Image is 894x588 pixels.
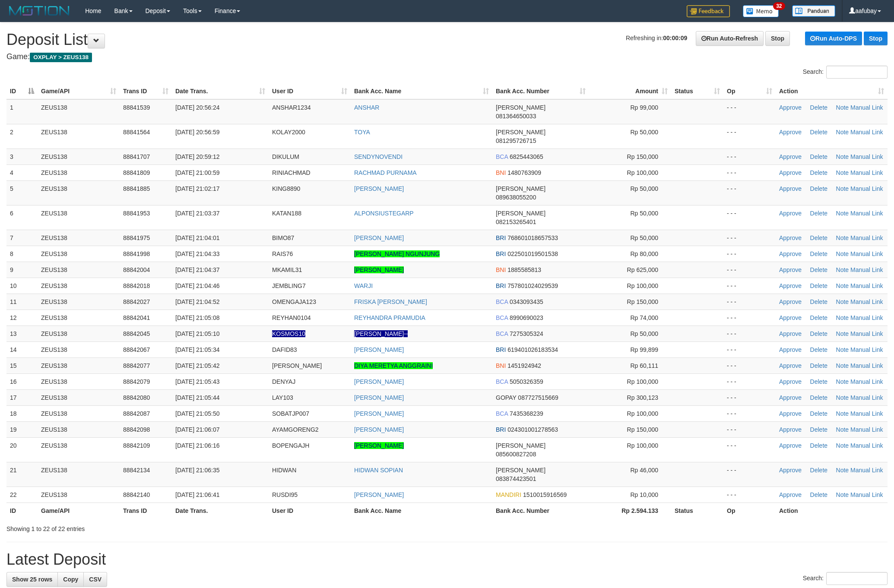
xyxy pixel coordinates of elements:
[354,394,404,401] a: [PERSON_NAME]
[38,83,120,99] th: Game/API: activate to sort column ascending
[510,153,543,160] span: Copy 6825443065 to clipboard
[496,185,545,192] span: [PERSON_NAME]
[272,314,311,321] span: REYHAN0104
[810,266,827,273] a: Delete
[123,394,150,401] span: 88842080
[810,104,827,111] a: Delete
[589,83,671,99] th: Amount: activate to sort column ascending
[6,310,38,326] td: 12
[630,210,658,217] span: Rp 50,000
[123,378,150,385] span: 88842079
[850,491,883,498] a: Manual Link
[850,250,883,257] a: Manual Link
[38,310,120,326] td: ZEUS138
[123,282,150,289] span: 88842018
[496,137,536,144] span: Copy 081295726715 to clipboard
[507,250,558,257] span: Copy 022501019501538 to clipboard
[175,266,219,273] span: [DATE] 21:04:37
[810,314,827,321] a: Delete
[810,129,827,136] a: Delete
[175,330,219,337] span: [DATE] 21:05:10
[779,314,802,321] a: Approve
[779,362,802,369] a: Approve
[810,378,827,385] a: Delete
[272,266,302,273] span: MKAMIL31
[175,314,219,321] span: [DATE] 21:05:08
[626,35,687,41] span: Refreshing in:
[496,362,506,369] span: BNI
[792,5,835,17] img: panduan.png
[630,185,658,192] span: Rp 50,000
[38,357,120,373] td: ZEUS138
[836,442,849,449] a: Note
[850,153,883,160] a: Manual Link
[779,266,802,273] a: Approve
[123,169,150,176] span: 88841809
[354,442,404,449] a: [PERSON_NAME]
[496,169,506,176] span: BNI
[836,362,849,369] a: Note
[354,169,417,176] a: RACHMAD PURNAMA
[175,250,219,257] span: [DATE] 21:04:33
[696,31,764,46] a: Run Auto-Refresh
[810,169,827,176] a: Delete
[779,234,802,241] a: Approve
[836,394,849,401] a: Note
[779,210,802,217] a: Approve
[810,153,827,160] a: Delete
[663,35,687,41] strong: 00:00:09
[496,394,516,401] span: GOPAY
[354,129,370,136] a: TOYA
[850,362,883,369] a: Manual Link
[671,83,723,99] th: Status: activate to sort column ascending
[723,389,776,405] td: - - -
[354,362,433,369] a: DIYA MERETYA ANGGRAINI
[850,442,883,449] a: Manual Link
[354,104,379,111] a: ANSHAR
[123,362,150,369] span: 88842077
[272,250,293,257] span: RAIS76
[803,66,888,79] label: Search:
[810,426,827,433] a: Delete
[354,210,414,217] a: ALPONSIUSTEGARP
[507,169,541,176] span: Copy 1480763909 to clipboard
[496,314,508,321] span: BCA
[354,378,404,385] a: [PERSON_NAME]
[850,346,883,353] a: Manual Link
[779,169,802,176] a: Approve
[6,53,888,61] h4: Game:
[779,467,802,474] a: Approve
[507,234,558,241] span: Copy 768601018657533 to clipboard
[38,262,120,278] td: ZEUS138
[496,210,545,217] span: [PERSON_NAME]
[120,83,172,99] th: Trans ID: activate to sort column ascending
[810,298,827,305] a: Delete
[38,389,120,405] td: ZEUS138
[38,294,120,310] td: ZEUS138
[779,185,802,192] a: Approve
[630,104,658,111] span: Rp 99,000
[723,278,776,294] td: - - -
[723,294,776,310] td: - - -
[175,104,219,111] span: [DATE] 20:56:24
[12,576,52,583] span: Show 25 rows
[810,467,827,474] a: Delete
[272,298,316,305] span: OMENGAJA123
[123,298,150,305] span: 88842027
[850,410,883,417] a: Manual Link
[496,378,508,385] span: BCA
[810,250,827,257] a: Delete
[269,83,351,99] th: User ID: activate to sort column ascending
[779,426,802,433] a: Approve
[779,394,802,401] a: Approve
[38,180,120,205] td: ZEUS138
[510,330,543,337] span: Copy 7275305324 to clipboard
[123,314,150,321] span: 88842041
[272,362,322,369] span: [PERSON_NAME]
[496,104,545,111] span: [PERSON_NAME]
[6,294,38,310] td: 11
[6,373,38,389] td: 16
[836,426,849,433] a: Note
[496,194,536,201] span: Copy 089638055200 to clipboard
[57,572,84,587] a: Copy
